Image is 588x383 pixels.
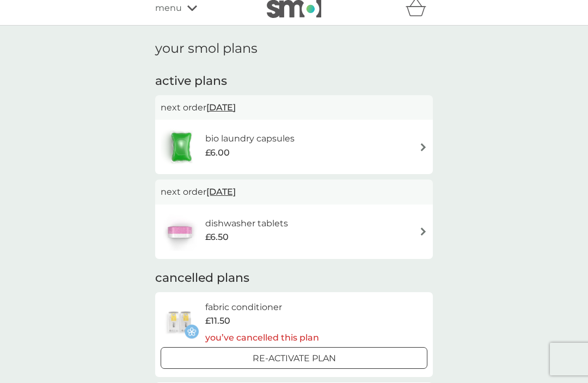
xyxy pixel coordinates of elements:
[161,347,427,369] button: Re-activate Plan
[205,217,288,231] h6: dishwasher tablets
[205,132,295,146] h6: bio laundry capsules
[161,101,427,115] p: next order
[419,143,427,151] img: arrow right
[155,73,433,90] h2: active plans
[155,270,433,287] h2: cancelled plans
[161,185,427,199] p: next order
[161,213,199,251] img: dishwasher tablets
[205,300,319,314] h6: fabric conditioner
[155,41,433,57] h1: your smol plans
[253,351,336,366] p: Re-activate Plan
[206,181,236,202] span: [DATE]
[161,303,199,341] img: fabric conditioner
[205,230,229,244] span: £6.50
[205,146,230,160] span: £6.00
[205,331,319,345] p: you’ve cancelled this plan
[155,1,182,15] span: menu
[161,128,202,166] img: bio laundry capsules
[206,97,236,118] span: [DATE]
[419,227,427,236] img: arrow right
[205,314,230,328] span: £11.50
